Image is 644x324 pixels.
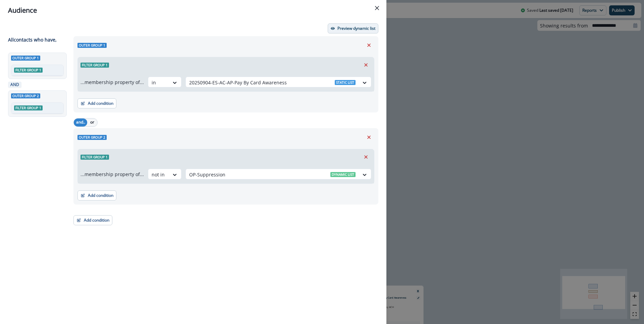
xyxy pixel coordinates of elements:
button: Remove [361,152,371,162]
button: Remove [364,132,374,142]
p: ...membership property of... [80,171,144,178]
p: All contact s who have, [8,36,57,43]
button: Remove [364,40,374,50]
span: Outer group 2 [11,93,40,98]
p: AND [9,82,20,88]
div: Audience [8,5,378,15]
button: Add condition [77,190,116,200]
p: ...membership property of... [80,79,144,86]
button: and.. [74,118,87,127]
span: Outer group 1 [11,56,40,61]
button: or [87,118,97,127]
span: Outer group 2 [77,135,107,140]
span: Filter group 1 [80,155,109,160]
button: Remove [361,60,371,70]
span: Outer group 1 [77,43,107,48]
button: Add condition [77,98,116,108]
span: Filter group 1 [14,105,43,110]
button: Close [372,3,382,13]
button: Preview dynamic list [328,23,378,33]
span: Filter group 1 [80,63,109,68]
p: Preview dynamic list [337,26,375,31]
span: Filter group 1 [14,68,43,73]
button: Add condition [73,215,112,225]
